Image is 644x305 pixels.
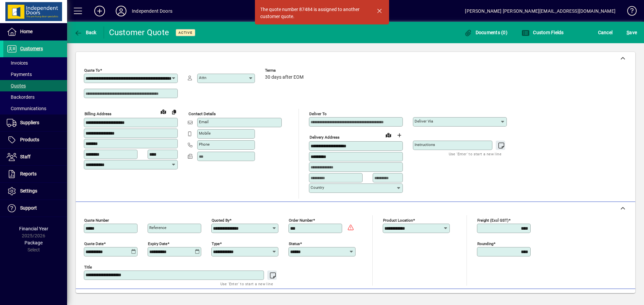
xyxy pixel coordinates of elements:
a: View on map [158,106,169,117]
a: Staff [3,149,67,165]
a: Payments [3,69,67,80]
span: Back [74,30,97,35]
span: Product History [405,293,439,303]
span: Communications [7,106,46,111]
span: Customers [20,46,43,51]
mat-label: Deliver To [309,111,327,116]
mat-label: Expiry date [148,241,167,246]
button: Documents (0) [462,26,509,39]
mat-label: Reference [149,225,166,230]
a: Suppliers [3,115,67,131]
span: Invoices [7,60,28,66]
a: Support [3,200,67,217]
a: Reports [3,166,67,182]
mat-label: Country [311,185,324,190]
button: Choose address [394,130,405,141]
mat-label: Status [289,241,300,246]
mat-label: Mobile [199,131,211,136]
a: Knowledge Base [622,1,636,23]
app-page-header-button: Back [67,26,104,39]
mat-label: Quoted by [212,218,229,222]
a: Quotes [3,80,67,91]
span: Backorders [7,94,35,100]
span: Documents (0) [464,30,507,35]
button: Profile [110,5,132,17]
a: View on map [383,130,394,140]
span: Quotes [7,83,26,88]
a: Backorders [3,91,67,103]
mat-label: Title [84,264,92,269]
span: Settings [20,188,37,194]
mat-label: Rounding [477,241,493,246]
span: Active [178,30,193,35]
button: Custom Fields [520,26,566,39]
span: Financial Year [19,226,48,231]
mat-label: Type [212,241,220,246]
span: Staff [20,154,31,159]
mat-label: Quote number [84,218,109,222]
span: Reports [20,171,37,176]
mat-hint: Use 'Enter' to start a new line [220,280,273,288]
span: Product [590,293,617,303]
mat-label: Instructions [415,142,435,147]
div: [PERSON_NAME] [PERSON_NAME][EMAIL_ADDRESS][DOMAIN_NAME] [465,6,615,16]
span: Package [24,240,43,245]
button: Back [72,26,98,39]
span: Home [20,29,33,34]
button: Cancel [596,26,614,39]
a: Settings [3,183,67,200]
span: ave [627,27,637,38]
mat-label: Attn [199,75,206,80]
mat-label: Deliver via [415,119,433,124]
span: Cancel [598,27,613,38]
mat-label: Quote To [84,68,100,73]
span: Payments [7,72,32,77]
span: 30 days after EOM [265,75,304,80]
button: Product History [402,292,442,304]
mat-label: Product location [383,218,413,222]
a: Products [3,132,67,148]
a: Communications [3,103,67,114]
span: Terms [265,68,305,73]
a: Invoices [3,57,67,69]
a: Home [3,23,67,40]
span: Custom Fields [522,30,564,35]
span: S [627,30,629,35]
mat-label: Phone [199,142,210,147]
button: Add [89,5,110,17]
div: Customer Quote [109,27,169,38]
span: Support [20,205,37,211]
mat-label: Order number [289,218,313,222]
mat-label: Freight (excl GST) [477,218,508,222]
button: Product [586,292,620,304]
span: Products [20,137,39,142]
mat-hint: Use 'Enter' to start a new line [449,150,501,158]
span: Suppliers [20,120,39,125]
button: Save [625,26,639,39]
mat-label: Quote date [84,241,104,246]
div: Independent Doors [132,6,172,16]
mat-label: Email [199,120,209,124]
button: Copy to Delivery address [169,106,179,117]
